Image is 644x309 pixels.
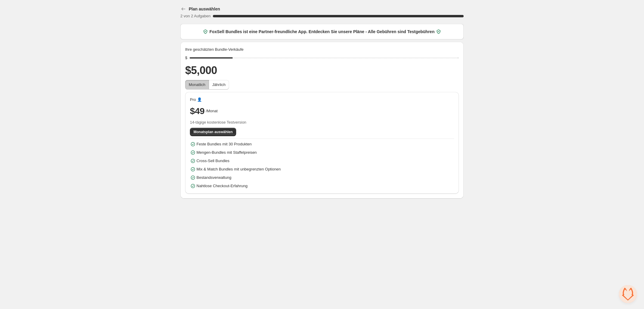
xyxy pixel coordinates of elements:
h3: Plan auswählen [189,6,220,12]
button: Jährlich [209,80,229,90]
div: Chat öffnen [619,285,637,303]
span: Monatlich [189,82,205,87]
span: Cross-Sell Bundles [196,158,230,164]
span: Ihre geschätzten Bundle-Verkäufe [185,47,244,53]
span: Jährlich [212,82,226,87]
span: /Monat [206,108,218,114]
span: Pro 👤 [190,97,202,103]
button: Monatsplan auswählen [190,128,236,136]
span: Bestandsverwaltung [196,175,231,181]
span: 2 von 2 Aufgaben [180,14,210,18]
span: Mix & Match Bundles mit unbegrenzten Optionen [196,166,281,172]
span: 14-tägige kostenlose Testversion [190,119,454,125]
span: Feste Bundles mit 30 Produkten [196,141,252,147]
span: FoxSell Bundles ist eine Partner-freundliche App. Entdecken Sie unsere Pläne - Alle Gebühren sind... [210,29,435,35]
h2: $5,000 [185,63,459,78]
div: $ [185,55,187,61]
span: $49 [190,105,205,117]
span: Mengen-Bundles mit Staffelpreisen [196,150,257,156]
span: Monatsplan auswählen [193,130,233,134]
button: Monatlich [185,80,209,90]
span: Nahtlose Checkout-Erfahrung [196,183,247,189]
